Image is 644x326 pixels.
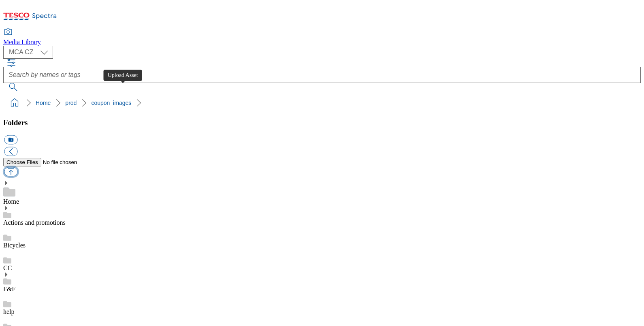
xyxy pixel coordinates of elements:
[3,264,12,271] a: CC
[3,219,66,226] a: Actions and promotions
[3,95,641,111] nav: breadcrumb
[91,100,131,106] a: coupon_images
[8,96,21,109] a: home
[36,100,51,106] a: Home
[3,198,19,205] a: Home
[3,308,15,315] a: help
[3,67,641,83] input: Search by names or tags
[65,100,77,106] a: prod
[3,286,15,292] a: F&F
[3,29,41,46] a: Media Library
[3,38,41,45] span: Media Library
[3,242,26,249] a: Bicycles
[3,118,641,127] h3: Folders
